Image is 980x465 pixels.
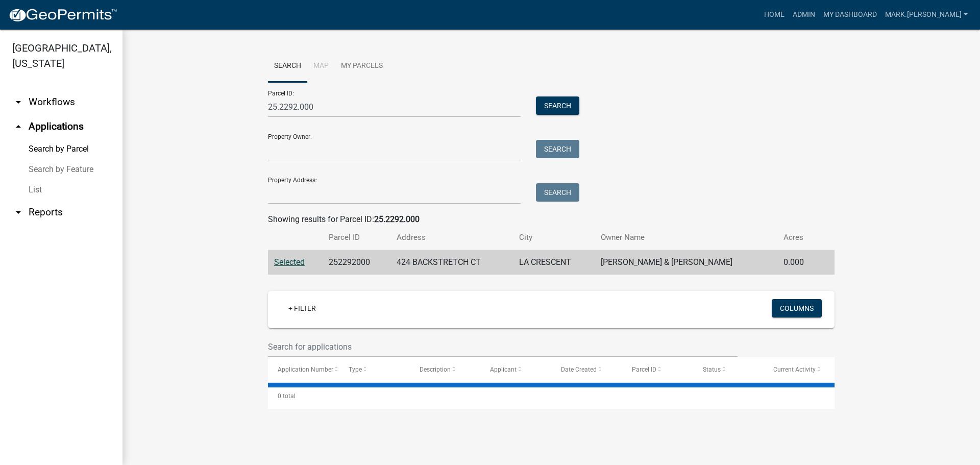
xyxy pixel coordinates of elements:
td: LA CRESCENT [513,250,595,275]
button: Search [536,140,579,158]
button: Search [536,183,579,202]
a: mark.[PERSON_NAME] [881,5,972,25]
td: 424 BACKSTRETCH CT [390,250,513,275]
i: arrow_drop_down [12,206,24,218]
button: Columns [772,299,822,317]
th: Parcel ID [323,226,390,250]
a: My Dashboard [819,5,881,25]
input: Search for applications [268,336,738,357]
button: Search [536,96,579,115]
datatable-header-cell: Description [410,357,481,382]
datatable-header-cell: Date Created [551,357,622,382]
span: Status [703,366,721,373]
i: arrow_drop_up [12,120,24,133]
a: My Parcels [335,50,389,83]
datatable-header-cell: Application Number [268,357,339,382]
span: Applicant [490,366,517,373]
datatable-header-cell: Current Activity [764,357,835,382]
th: Address [390,226,513,250]
div: 0 total [268,383,835,409]
span: Parcel ID [632,366,656,373]
div: Showing results for Parcel ID: [268,213,835,226]
a: + Filter [280,299,324,317]
span: Description [420,366,451,373]
datatable-header-cell: Status [693,357,764,382]
td: 252292000 [323,250,390,275]
span: Date Created [561,366,597,373]
datatable-header-cell: Type [339,357,410,382]
datatable-header-cell: Applicant [480,357,551,382]
td: [PERSON_NAME] & [PERSON_NAME] [595,250,777,275]
a: Selected [274,257,305,267]
span: Current Activity [773,366,816,373]
a: Home [760,5,789,25]
a: Search [268,50,307,83]
a: Admin [789,5,819,25]
span: Application Number [278,366,333,373]
th: Acres [777,226,819,250]
th: City [513,226,595,250]
th: Owner Name [595,226,777,250]
i: arrow_drop_down [12,96,24,108]
span: Type [349,366,362,373]
datatable-header-cell: Parcel ID [622,357,693,382]
td: 0.000 [777,250,819,275]
strong: 25.2292.000 [374,214,420,224]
